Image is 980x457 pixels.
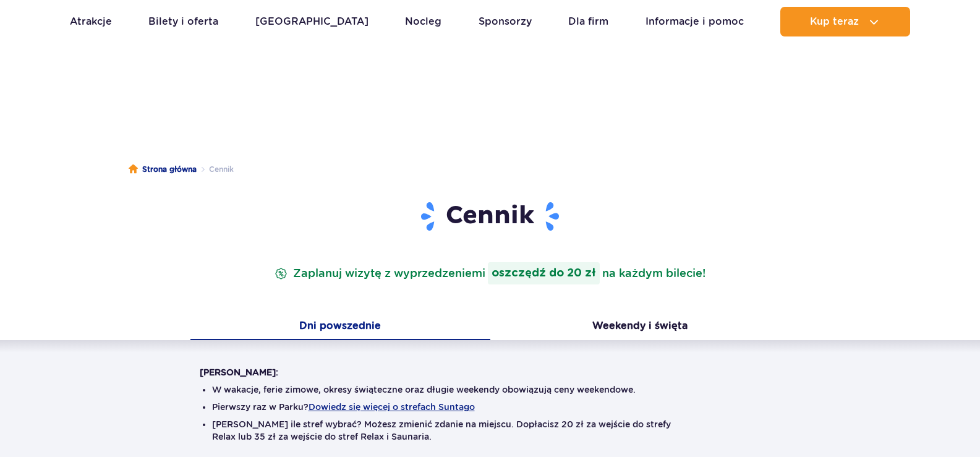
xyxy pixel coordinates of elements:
[197,163,234,176] li: Cennik
[255,7,369,36] a: [GEOGRAPHIC_DATA]
[309,402,475,412] button: Dowiedz się więcej o strefach Suntago
[568,7,608,36] a: Dla firm
[212,383,769,396] li: W wakacje, ferie zimowe, okresy świąteczne oraz długie weekendy obowiązują ceny weekendowe.
[780,7,910,36] button: Kup teraz
[70,7,112,36] a: Atrakcje
[212,401,769,413] li: Pierwszy raz w Parku?
[405,7,441,36] a: Nocleg
[148,7,218,36] a: Bilety i oferta
[488,262,600,284] strong: oszczędź do 20 zł
[272,262,708,284] p: Zaplanuj wizytę z wyprzedzeniem na każdym bilecie!
[646,7,744,36] a: Informacje i pomoc
[200,200,781,233] h1: Cennik
[190,314,490,340] button: Dni powszednie
[479,7,532,36] a: Sponsorzy
[810,16,859,27] span: Kup teraz
[490,314,790,340] button: Weekendy i święta
[129,163,197,176] a: Strona główna
[200,367,278,377] strong: [PERSON_NAME]:
[212,418,769,443] li: [PERSON_NAME] ile stref wybrać? Możesz zmienić zdanie na miejscu. Dopłacisz 20 zł za wejście do s...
